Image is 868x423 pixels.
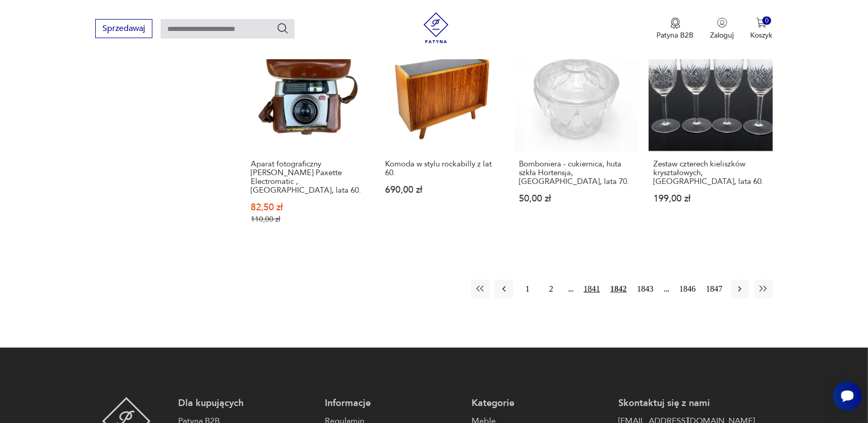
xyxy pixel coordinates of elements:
div: 0 [762,16,771,25]
h3: Aparat fotograficzny [PERSON_NAME] Paxette Electromatic , [GEOGRAPHIC_DATA], lata 60. [251,160,366,195]
p: 199,00 zł [653,194,768,203]
h3: Zestaw czterech kieliszków kryształowych, [GEOGRAPHIC_DATA], lata 60. [653,160,768,186]
p: Informacje [325,397,461,410]
img: Ikonka użytkownika [717,18,727,28]
p: 110,00 zł [251,215,366,224]
img: Ikona medalu [670,18,681,29]
h3: Komoda w stylu rockabilly z lat 60. [385,160,500,177]
img: Patyna - sklep z meblami i dekoracjami vintage [421,12,452,43]
p: Zaloguj [710,30,734,40]
a: Produkt wyprzedanyKomoda w stylu rockabilly z lat 60.Komoda w stylu rockabilly z lat 60.690,00 zł [380,28,505,244]
p: Kategorie [472,397,608,410]
a: Produkt wyprzedanyBomboniera - cukiernica, huta szkła Hortensja, Polska, lata 70.Bomboniera - cuk... [515,28,639,244]
iframe: Smartsupp widget button [833,382,862,411]
button: Patyna B2B [657,18,694,40]
button: 1842 [608,280,630,298]
button: Sprzedawaj [95,19,152,38]
img: Ikona koszyka [756,18,767,28]
p: 50,00 zł [519,194,634,203]
a: Produkt wyprzedanyZestaw czterech kieliszków kryształowych, Polska, lata 60.Zestaw czterech kieli... [649,28,773,244]
button: 1843 [635,280,656,298]
a: Ikona medaluPatyna B2B [657,18,694,40]
button: Szukaj [276,22,289,35]
button: 1 [518,280,537,298]
p: 82,50 zł [251,203,366,212]
p: Koszyk [751,30,773,40]
button: 2 [542,280,561,298]
h3: Bomboniera - cukiernica, huta szkła Hortensja, [GEOGRAPHIC_DATA], lata 70. [519,160,634,186]
a: Produkt wyprzedanyAparat fotograficzny Braun Nornberg Paxette Electromatic , Niemcy, lata 60.Apar... [246,28,370,244]
button: Zaloguj [710,18,734,40]
button: 1841 [581,280,603,298]
button: 1846 [677,280,699,298]
p: Dla kupujących [178,397,315,410]
button: 1847 [704,280,725,298]
p: 690,00 zł [385,185,500,194]
a: Sprzedawaj [95,26,152,33]
button: 0Koszyk [751,18,773,40]
p: Patyna B2B [657,30,694,40]
p: Skontaktuj się z nami [618,397,755,410]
